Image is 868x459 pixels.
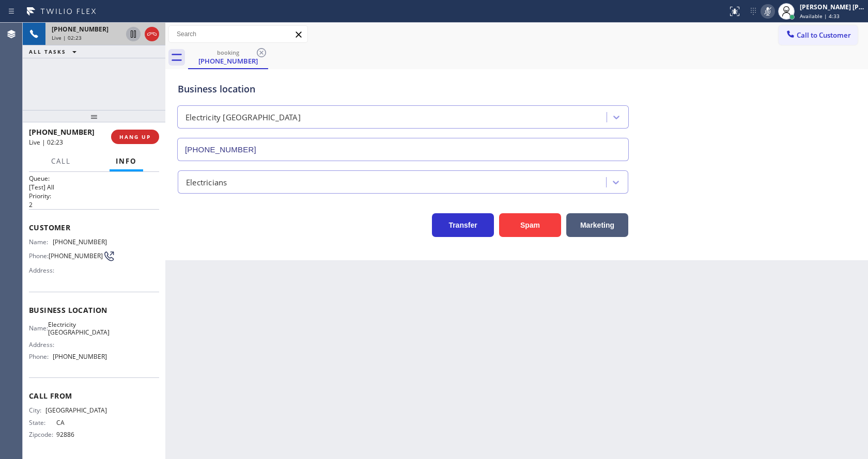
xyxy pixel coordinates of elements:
span: Business location [29,305,159,315]
button: Hang up [145,27,159,41]
span: [GEOGRAPHIC_DATA] [45,406,107,414]
button: Info [110,151,143,171]
h2: Priority: [29,192,159,200]
div: Electricity [GEOGRAPHIC_DATA] [185,112,301,123]
span: Call to Customer [797,30,851,40]
span: Available | 4:33 [800,12,840,20]
span: Live | 02:23 [29,138,63,147]
span: [PHONE_NUMBER] [53,238,107,246]
span: CA [56,419,107,426]
button: Call to Customer [779,25,858,45]
span: Phone: [29,353,53,360]
div: [PERSON_NAME] [PERSON_NAME] [800,3,865,11]
p: [Test] All [29,183,159,192]
span: Name: [29,238,53,246]
input: Search [169,26,307,42]
div: Business location [178,82,628,96]
div: booking [189,49,267,56]
span: Call From [29,391,159,401]
span: Zipcode: [29,431,56,438]
span: Call [51,156,71,166]
span: City: [29,406,45,414]
div: (714) 393-4345 [189,46,267,68]
span: HANG UP [119,133,151,140]
span: State: [29,419,56,426]
button: Marketing [566,213,628,237]
div: Electricians [186,176,227,188]
button: ALL TASKS [23,45,87,58]
p: 2 [29,200,159,209]
span: Live | 02:23 [52,34,82,41]
input: Phone Number [177,138,629,161]
button: Call [45,151,77,171]
button: Hold Customer [126,27,141,41]
button: Transfer [432,213,494,237]
span: Name: [29,324,48,332]
span: Address: [29,341,56,349]
button: HANG UP [111,130,159,144]
span: Info [116,156,137,166]
span: ALL TASKS [29,48,66,55]
div: [PHONE_NUMBER] [189,56,267,66]
h2: Queue: [29,174,159,183]
button: Spam [499,213,561,237]
span: [PHONE_NUMBER] [52,25,109,34]
span: 92886 [56,431,107,438]
span: Electricity [GEOGRAPHIC_DATA] [48,321,110,337]
span: Address: [29,266,56,274]
span: [PHONE_NUMBER] [29,127,95,137]
button: Mute [761,4,775,19]
span: Customer [29,223,159,232]
span: [PHONE_NUMBER] [53,353,107,360]
span: [PHONE_NUMBER] [49,252,103,260]
span: Phone: [29,252,49,260]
